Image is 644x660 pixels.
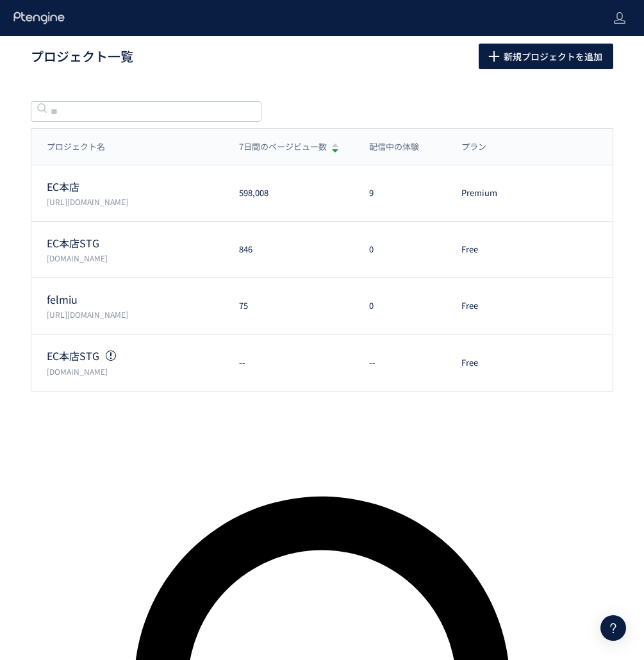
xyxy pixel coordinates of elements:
[446,300,502,312] div: Free
[47,252,224,263] p: stg.etvos.com
[47,292,224,307] p: felmiu
[479,44,613,69] button: 新規プロジェクトを追加
[354,187,446,199] div: 9
[31,47,450,66] h1: プロジェクト一覧
[224,300,354,312] div: 75
[446,357,502,369] div: Free
[446,243,502,256] div: Free
[47,196,224,207] p: https://etvos.com
[224,357,354,369] div: --
[354,300,446,312] div: 0
[224,187,354,199] div: 598,008
[47,366,224,377] p: stg.etvos.com
[446,187,502,199] div: Premium
[354,357,446,369] div: --
[354,243,446,256] div: 0
[47,309,224,320] p: https://felmiu.com
[47,236,224,251] p: EC本店STG
[504,44,602,69] span: 新規プロジェクトを追加
[47,179,224,194] p: EC本店
[461,141,486,153] span: プラン
[369,141,419,153] span: 配信中の体験
[239,141,327,153] span: 7日間のページビュー数
[47,141,105,153] span: プロジェクト名
[224,243,354,256] div: 846
[47,349,224,363] p: EC本店STG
